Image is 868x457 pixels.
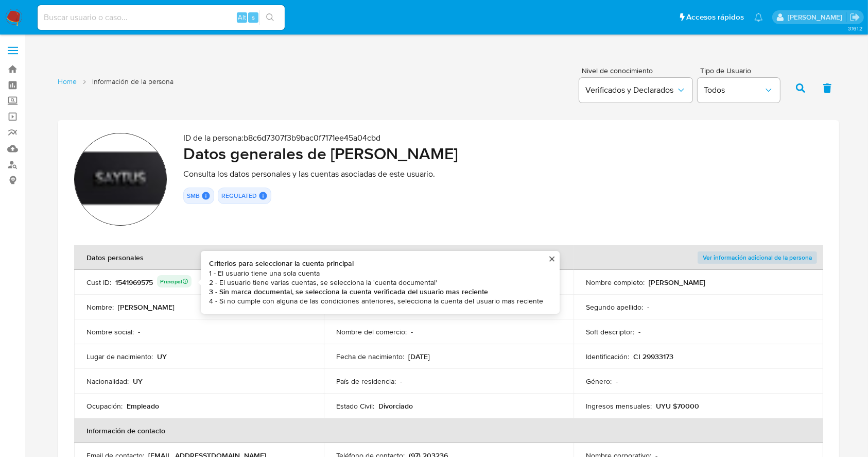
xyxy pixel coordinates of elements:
span: Verificados y Declarados [585,85,676,95]
nav: List of pages [58,73,173,101]
a: Notificaciones [754,13,763,22]
a: Salir [849,12,860,23]
span: Tipo de Usuario [700,67,783,74]
a: Home [58,77,77,87]
button: Todos [698,78,780,103]
button: Verificados y Declarados [579,78,692,103]
button: search-icon [259,10,281,25]
span: Alt [238,12,246,22]
span: Información de la persona [92,77,173,87]
input: Buscar usuario o caso... [38,11,285,24]
span: Todos [704,85,763,95]
span: Nivel de conocimiento [582,67,692,74]
span: Accesos rápidos [686,12,744,23]
span: s [252,12,255,22]
p: ximena.felix@mercadolibre.com [788,12,846,22]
